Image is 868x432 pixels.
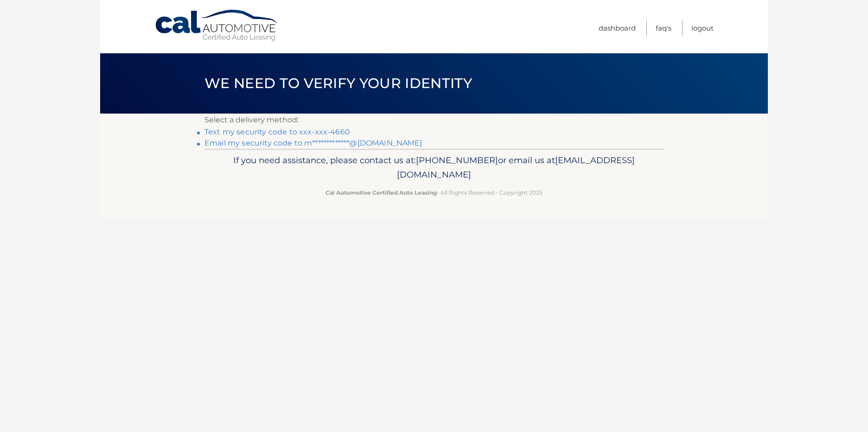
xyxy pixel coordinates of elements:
a: Cal Automotive [154,9,280,42]
a: FAQ's [656,20,671,36]
a: Logout [691,20,714,36]
p: - All Rights Reserved - Copyright 2025 [211,188,657,197]
span: [PHONE_NUMBER] [416,155,498,165]
strong: Cal Automotive Certified Auto Leasing [325,189,437,196]
a: Text my security code to xxx-xxx-4660 [204,127,350,136]
span: We need to verify your identity [204,75,472,92]
a: Dashboard [599,20,636,36]
p: Select a delivery method: [204,114,664,127]
p: If you need assistance, please contact us at: or email us at [211,153,657,183]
